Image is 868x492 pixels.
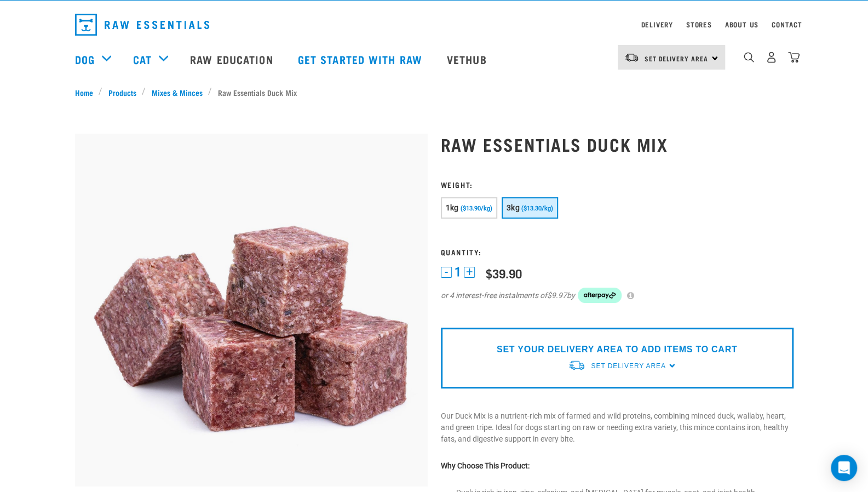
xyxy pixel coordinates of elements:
div: or 4 interest-free instalments of by [441,288,794,303]
h3: Quantity: [441,248,794,256]
strong: Why Choose This Product: [441,461,530,470]
a: Raw Education [179,37,286,81]
img: home-icon@2x.png [788,52,800,63]
img: Afterpay [578,288,622,303]
span: $9.97 [547,290,567,301]
a: Vethub [436,37,501,81]
a: Home [75,87,99,98]
p: Our Duck Mix is a nutrient-rich mix of farmed and wild proteins, combining minced duck, wallaby, ... [441,410,794,445]
img: van-moving.png [568,359,585,371]
nav: dropdown navigation [66,9,802,40]
span: 1kg [446,203,459,212]
p: SET YOUR DELIVERY AREA TO ADD ITEMS TO CART [497,343,737,356]
img: user.png [766,52,777,63]
button: - [441,267,452,278]
div: Open Intercom Messenger [831,455,857,481]
a: Products [102,87,142,98]
span: ($13.30/kg) [521,205,553,212]
a: About Us [725,22,758,26]
button: 3kg ($13.30/kg) [502,197,558,219]
span: 3kg [507,203,520,212]
button: 1kg ($13.90/kg) [441,197,497,219]
a: Dog [75,51,95,67]
span: Set Delivery Area [645,56,708,60]
a: Get started with Raw [287,37,436,81]
nav: breadcrumbs [75,87,794,98]
span: Set Delivery Area [591,362,665,370]
img: van-moving.png [624,53,639,62]
button: + [464,267,475,278]
a: Contact [772,22,802,26]
img: ?1041 RE Lamb Mix 01 [75,134,428,487]
div: $39.90 [486,266,522,280]
a: Stores [686,22,712,26]
a: Mixes & Minces [146,87,208,98]
img: home-icon-1@2x.png [744,52,754,62]
span: ($13.90/kg) [461,205,492,212]
span: 1 [455,266,461,278]
img: Raw Essentials Logo [75,14,209,36]
h1: Raw Essentials Duck Mix [441,134,794,154]
h3: Weight: [441,180,794,188]
a: Delivery [641,22,672,26]
a: Cat [133,51,152,67]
